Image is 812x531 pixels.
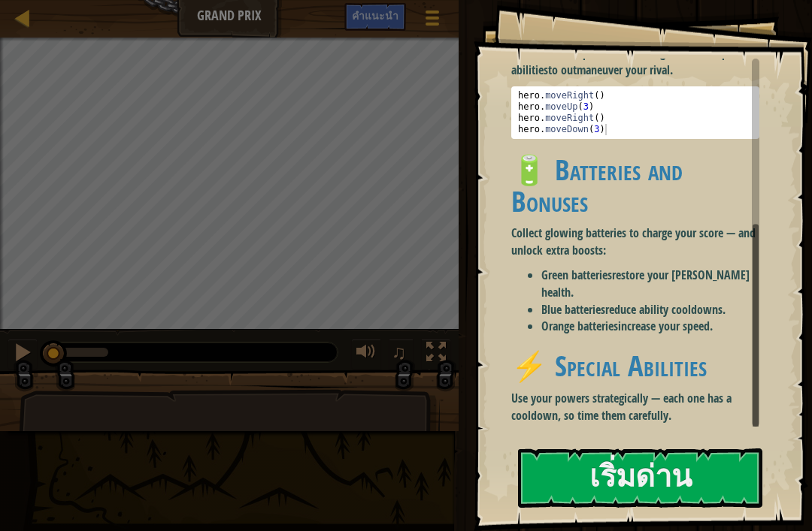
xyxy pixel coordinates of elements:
[577,44,589,61] strong: up
[518,448,762,508] button: เริ่มด่าน
[622,44,638,61] strong: left
[352,8,398,23] span: คำแนะนำ
[389,339,414,370] button: ♫
[511,225,759,259] p: Collect glowing batteries to charge your score — and unlock extra boosts:
[541,301,605,318] strong: Blue batteries
[541,318,759,335] li: increase your speed.
[392,341,407,364] span: ♫
[541,267,759,301] li: restore your [PERSON_NAME] health.
[653,44,675,61] strong: right
[541,318,618,334] strong: Orange batteries
[592,44,619,61] strong: down
[511,390,759,424] p: Use your powers strategically — each one has a cooldown, so time them carefully.
[351,339,381,370] button: ปรับระดับเสียง
[421,339,451,370] button: สลับเป็นเต็มจอ
[541,301,759,318] li: reduce ability cooldowns.
[8,339,38,370] button: ⌘ + P: Pause
[414,3,451,38] button: แสดงเมนูเกมส์
[541,267,612,283] strong: Green batteries
[511,154,759,218] h1: 🔋 Batteries and Bonuses
[511,44,749,78] strong: special abilities
[511,44,759,79] p: You can move , , , or , and use to outmaneuver your rival.
[511,350,759,382] h1: ⚡ Special Abilities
